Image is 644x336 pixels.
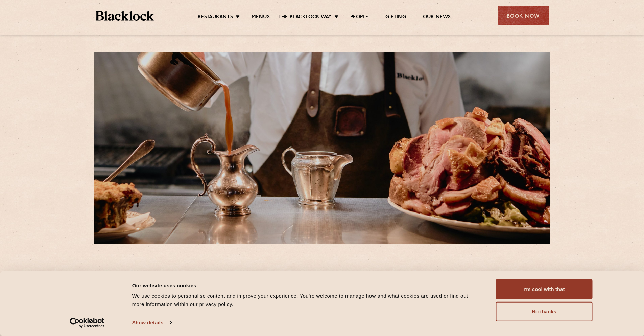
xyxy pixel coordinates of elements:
[423,14,451,21] a: Our News
[57,318,117,328] a: Usercentrics Cookiebot - opens in a new window
[385,14,406,21] a: Gifting
[132,318,171,328] a: Show details
[132,281,481,289] div: Our website uses cookies
[278,14,332,21] a: The Blacklock Way
[350,14,368,21] a: People
[96,11,154,21] img: BL_Textured_Logo-footer-cropped.svg
[132,292,481,308] div: We use cookies to personalise content and improve your experience. You're welcome to manage how a...
[496,302,593,321] button: No thanks
[252,14,270,21] a: Menus
[498,6,549,25] div: Book Now
[496,279,593,299] button: I'm cool with that
[198,14,233,21] a: Restaurants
